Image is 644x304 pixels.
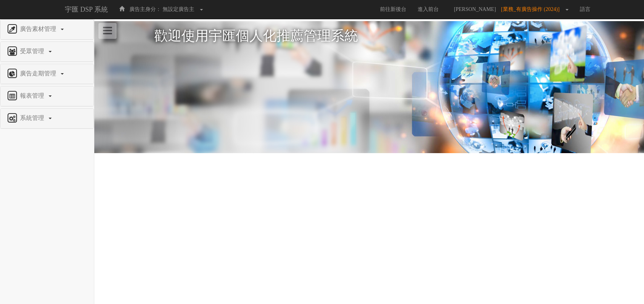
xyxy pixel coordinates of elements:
[18,92,48,99] span: 報表管理
[450,6,500,12] span: [PERSON_NAME]
[6,68,88,80] a: 廣告走期管理
[18,115,48,121] span: 系統管理
[163,6,194,12] span: 無設定廣告主
[129,6,161,12] span: 廣告主身分：
[154,29,584,44] h1: 歡迎使用宇匯個人化推薦管理系統
[6,112,88,124] a: 系統管理
[18,70,60,77] span: 廣告走期管理
[6,23,88,35] a: 廣告素材管理
[18,26,60,32] span: 廣告素材管理
[501,6,563,12] span: [業務_有廣告操作 (2024)]
[18,48,48,54] span: 受眾管理
[6,90,88,102] a: 報表管理
[6,46,88,58] a: 受眾管理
